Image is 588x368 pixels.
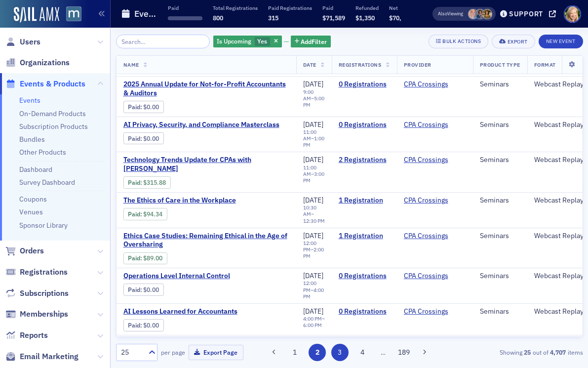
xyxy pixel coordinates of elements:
[286,344,304,361] button: 1
[123,121,289,129] a: AI Privacy, Security, and Compliance Masterclass
[123,176,171,188] div: Paid: 2 - $31588
[389,4,412,11] p: Net
[303,204,316,217] time: 10:30 AM
[213,4,258,11] p: Total Registrations
[475,9,485,19] span: Chris Dougherty
[5,351,78,362] a: Email Marketing
[303,128,316,142] time: 11:00 AM
[19,109,86,118] a: On-Demand Products
[303,61,316,68] span: Date
[480,232,520,241] div: Seminars
[480,121,520,129] div: Seminars
[143,179,166,186] span: $315.88
[128,210,140,218] a: Paid
[508,39,528,44] div: Export
[404,121,448,129] a: CPA Crossings
[128,286,143,293] span: :
[404,307,448,316] a: CPA Crossings
[19,148,66,157] a: Other Products
[128,254,143,262] span: :
[404,156,448,164] a: CPA Crossings
[322,14,345,22] span: $71,589
[128,103,143,111] span: :
[20,267,68,278] span: Registrations
[303,170,324,184] time: 3:00 PM
[5,79,85,89] a: Events & Products
[303,204,325,224] div: –
[128,286,140,293] a: Paid
[303,271,323,280] span: [DATE]
[442,39,481,44] div: Bulk Actions
[128,322,140,329] a: Paid
[143,210,162,218] span: $94.34
[14,7,59,23] img: SailAMX
[189,345,243,360] button: Export Page
[303,164,325,184] div: –
[353,344,371,361] button: 4
[480,196,520,205] div: Seminars
[123,61,139,68] span: Name
[303,307,323,316] span: [DATE]
[128,254,140,262] a: Paid
[355,4,379,11] p: Refunded
[5,309,68,320] a: Memberships
[480,61,520,68] span: Product Type
[404,196,448,205] a: CPA Crossings
[128,135,143,142] span: :
[438,10,463,17] span: Viewing
[20,351,78,362] span: Email Marketing
[268,14,278,22] span: 315
[123,132,164,144] div: Paid: 0 - $0
[66,6,81,22] img: SailAMX
[404,232,466,241] span: CPA Crossings
[20,79,85,89] span: Events & Products
[509,9,543,18] div: Support
[303,246,324,259] time: 2:00 PM
[480,307,520,316] div: Seminars
[404,121,466,129] span: CPA Crossings
[20,309,68,320] span: Memberships
[303,120,323,129] span: [DATE]
[5,330,48,341] a: Reports
[389,14,412,22] span: $70,239
[429,35,488,48] button: Bulk Actions
[123,284,164,295] div: Paid: 0 - $0
[303,280,325,299] div: –
[5,245,44,256] a: Orders
[19,195,47,204] a: Coupons
[522,348,533,357] strong: 25
[438,10,447,17] div: Also
[376,348,390,357] span: …
[123,80,289,97] span: 2025 Annual Update for Not-for-Profit Accountants & Auditors
[143,103,159,111] span: $0.00
[492,35,535,48] button: Export
[143,135,159,142] span: $0.00
[404,80,466,89] span: CPA Crossings
[480,80,520,89] div: Seminars
[123,272,289,281] a: Operations Level Internal Control
[404,232,448,241] a: CPA Crossings
[128,179,143,186] span: :
[59,6,81,23] a: View Homepage
[168,16,202,20] span: ‌
[19,96,40,105] a: Events
[19,122,88,131] a: Subscription Products
[339,121,390,129] a: 0 Registrations
[534,156,584,164] div: Webcast Replay
[355,14,375,22] span: $1,350
[20,245,44,256] span: Orders
[303,217,325,224] time: 12:30 PM
[303,129,325,148] div: –
[213,36,282,48] div: Yes
[123,232,289,249] a: Ethics Case Studies: Remaining Ethical in the Age of Oversharing
[143,322,159,329] span: $0.00
[539,35,583,48] button: New Event
[482,9,492,19] span: Laura Swann
[128,103,140,111] a: Paid
[303,240,325,259] div: –
[564,5,581,23] span: Profile
[303,316,325,328] div: –
[339,156,390,164] a: 2 Registrations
